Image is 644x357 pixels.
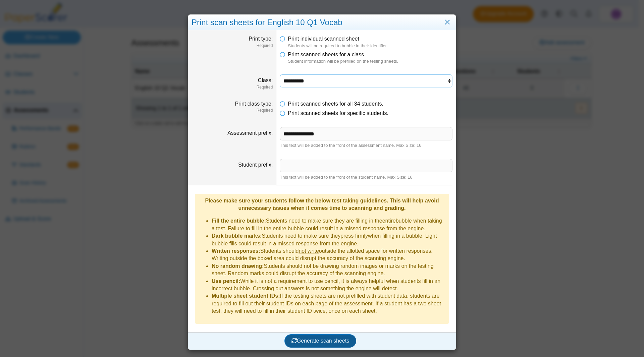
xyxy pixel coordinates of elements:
div: This text will be added to the front of the student name. Max Size: 16 [280,174,452,180]
a: Close [442,17,452,28]
li: If the testing sheets are not prefilled with student data, students are required to fill out thei... [212,292,446,315]
u: press firmly [340,233,368,239]
b: Dark bubble marks: [212,233,262,239]
li: Students need to make sure they are filling in the bubble when taking a test. Failure to fill in ... [212,217,446,232]
span: Print scanned sheets for a class [288,52,364,57]
label: Assessment prefix [227,130,273,136]
li: Students should not be drawing random images or marks on the testing sheet. Random marks could di... [212,262,446,278]
b: Multiple sheet student IDs: [212,293,280,299]
button: Generate scan sheets [284,334,357,348]
label: Print class type [235,101,273,107]
li: Students need to make sure they when filling in a bubble. Light bubble fills could result in a mi... [212,232,446,247]
li: Students should outside the allotted space for written responses. Writing outside the boxed area ... [212,247,446,262]
b: No random drawing: [212,263,264,269]
span: Print scanned sheets for specific students. [288,110,388,116]
b: Please make sure your students follow the below test taking guidelines. This will help avoid unne... [205,198,439,211]
u: entire [382,218,396,224]
li: While it is not a requirement to use pencil, it is always helpful when students fill in an incorr... [212,278,446,293]
dfn: Required [192,43,273,49]
u: not write [299,248,319,254]
label: Class [258,77,273,83]
b: Fill the entire bubble: [212,218,266,224]
span: Print individual scanned sheet [288,36,359,42]
div: This text will be added to the front of the assessment name. Max Size: 16 [280,142,452,148]
span: Print scanned sheets for all 34 students. [288,101,383,107]
label: Print type [249,36,273,42]
dfn: Required [192,84,273,90]
b: Use pencil: [212,278,240,284]
div: Print scan sheets for English 10 Q1 Vocab [188,15,456,31]
b: Written responses: [212,248,260,254]
dfn: Students will be required to bubble in their identifier. [288,43,452,49]
dfn: Student information will be prefilled on the testing sheets. [288,58,452,64]
span: Generate scan sheets [291,338,350,344]
dfn: Required [192,108,273,113]
label: Student prefix [238,162,273,168]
